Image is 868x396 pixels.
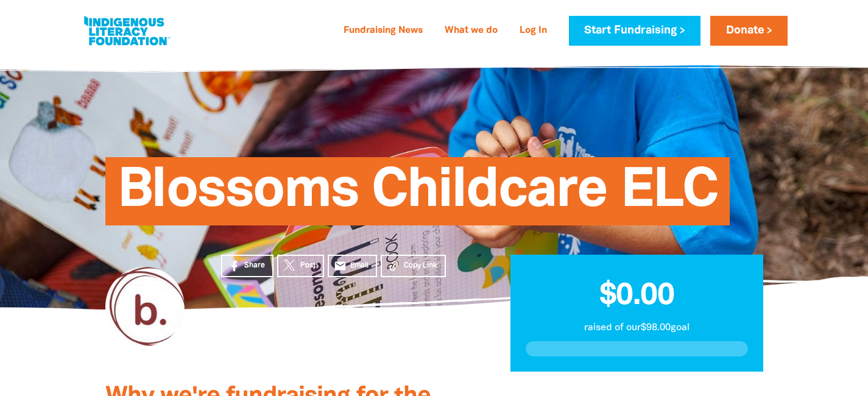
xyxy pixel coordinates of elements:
[710,16,787,46] a: Donate
[381,255,446,277] button: Copy Link
[244,260,265,271] span: Share
[118,166,718,225] span: Blossoms Childcare ELC
[569,16,700,46] a: Start Fundraising
[437,21,505,41] a: What we do
[336,21,430,41] a: Fundraising News
[599,282,674,310] span: $0.00
[328,255,378,277] a: emailEmail
[350,260,369,271] span: Email
[526,320,748,335] p: raised of our $98.00 goal
[300,260,316,271] span: Post
[277,255,324,277] a: Post
[334,260,347,272] i: email
[512,21,554,41] a: Log In
[404,260,437,271] span: Copy Link
[221,255,273,277] a: Share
